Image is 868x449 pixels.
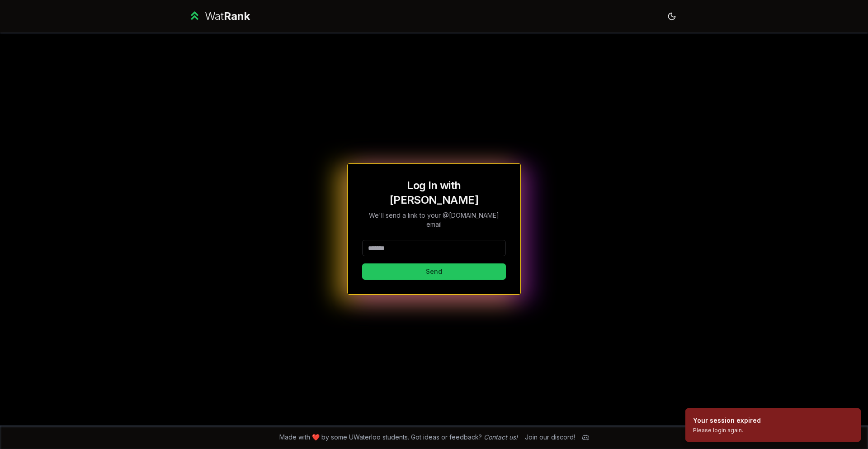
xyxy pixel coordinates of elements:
[188,9,250,24] a: WatRank
[362,211,506,229] p: We'll send a link to your @[DOMAIN_NAME] email
[693,416,761,425] div: Your session expired
[693,427,761,434] div: Please login again.
[224,10,250,23] span: Rank
[205,9,250,24] div: Wat
[362,263,506,280] button: Send
[279,433,518,442] span: Made with ❤️ by some UWaterloo students. Got ideas or feedback?
[525,433,575,442] div: Join our discord!
[362,178,506,207] h1: Log In with [PERSON_NAME]
[484,433,518,441] a: Contact us!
